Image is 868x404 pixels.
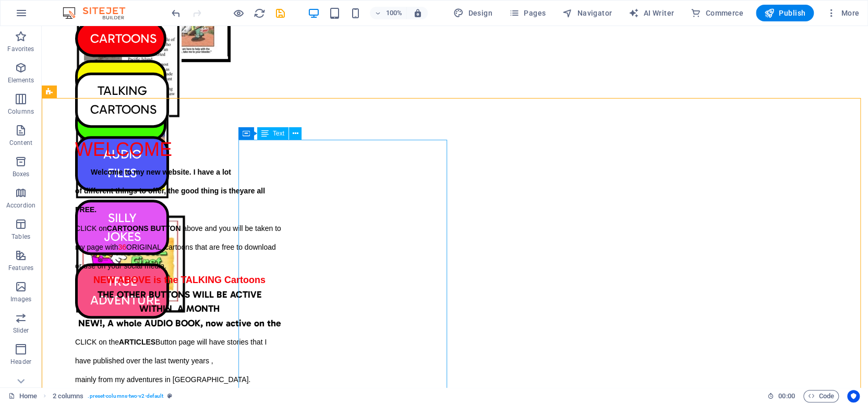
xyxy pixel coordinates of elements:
span: Text [273,130,284,137]
button: Design [449,5,497,21]
span: Navigator [562,8,612,18]
p: Boxes [13,170,30,178]
iframe: To enrich screen reader interactions, please activate Accessibility in Grammarly extension settings [42,26,868,387]
i: Undo: Change text (Ctrl+Z) [170,7,182,19]
button: Pages [505,5,550,21]
button: More [822,5,863,21]
p: Images [10,295,32,303]
span: Design [453,8,492,18]
button: Usercentrics [847,390,860,402]
div: Design (Ctrl+Alt+Y) [449,5,497,21]
p: Elements [8,76,34,84]
p: Features [8,264,33,272]
h6: Session time [767,390,795,402]
span: Pages [509,8,546,18]
nav: breadcrumb [53,390,173,402]
i: Reload page [254,7,266,19]
span: Click to select. Double-click to edit [53,390,84,402]
span: . preset-columns-two-v2-default [88,390,163,402]
p: Header [10,358,31,366]
i: This element is a customizable preset [167,393,172,399]
p: Content [9,139,32,147]
span: AI Writer [629,8,674,18]
p: Favorites [7,45,34,53]
p: Accordion [6,201,35,210]
p: Columns [8,107,34,116]
button: Navigator [558,5,616,21]
span: Commerce [691,8,743,18]
i: On resize automatically adjust zoom level to fit chosen device. [413,8,422,18]
button: Commerce [686,5,748,21]
span: More [826,8,859,18]
span: Code [808,390,834,402]
button: 100% [370,7,407,19]
button: Publish [756,5,814,21]
button: AI Writer [624,5,678,21]
h6: 100% [385,7,402,19]
button: Code [803,390,839,402]
button: Click here to leave preview mode and continue editing [232,7,245,19]
button: reload [253,7,266,19]
span: : [786,392,787,400]
a: Click to cancel selection. Double-click to open Pages [8,390,37,402]
span: Publish [764,8,805,18]
p: Tables [11,232,30,241]
span: 00 00 [778,390,794,402]
i: Save (Ctrl+S) [274,7,286,19]
p: Slider [13,326,29,335]
button: undo [170,7,182,19]
img: Editor Logo [60,7,138,19]
button: save [274,7,286,19]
